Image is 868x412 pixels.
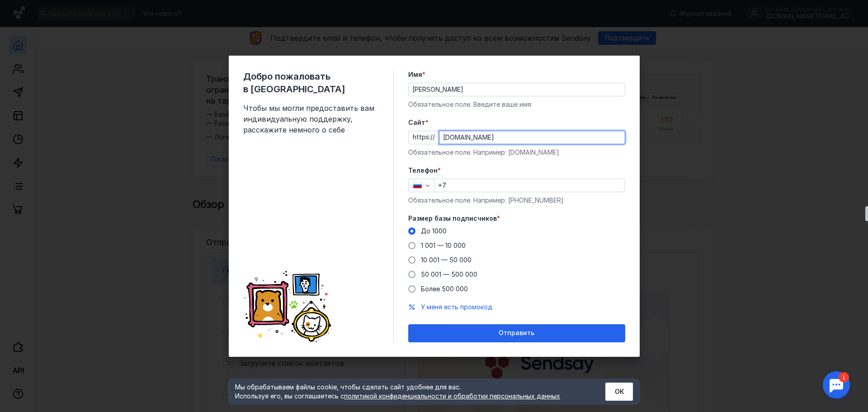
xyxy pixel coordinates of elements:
[421,303,492,312] button: У меня есть промокод
[421,256,472,264] span: 10 001 — 50 000
[408,148,625,157] div: Обязательное поле. Например: [DOMAIN_NAME]
[243,103,379,135] span: Чтобы мы могли предоставить вам индивидуальную поддержку, расскажите немного о себе
[408,70,422,79] span: Имя
[408,166,438,175] span: Телефон
[408,214,497,223] span: Размер базы подписчиков
[499,329,534,337] span: Отправить
[421,227,447,235] span: До 1000
[421,303,492,311] span: У меня есть промокод
[344,392,560,400] a: политикой конфиденциальности и обработки персональных данных
[421,285,468,293] span: Более 500 000
[243,70,379,95] span: Добро пожаловать в [GEOGRAPHIC_DATA]
[408,118,425,127] span: Cайт
[421,270,477,278] span: 50 001 — 500 000
[408,324,625,342] button: Отправить
[20,5,31,15] div: 1
[605,383,633,401] button: ОК
[235,383,583,401] div: Мы обрабатываем файлы cookie, чтобы сделать сайт удобнее для вас. Используя его, вы соглашаетесь c
[408,100,625,109] div: Обязательное поле. Введите ваше имя
[421,242,466,249] span: 1 001 — 10 000
[408,196,625,205] div: Обязательное поле. Например: [PHONE_NUMBER]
